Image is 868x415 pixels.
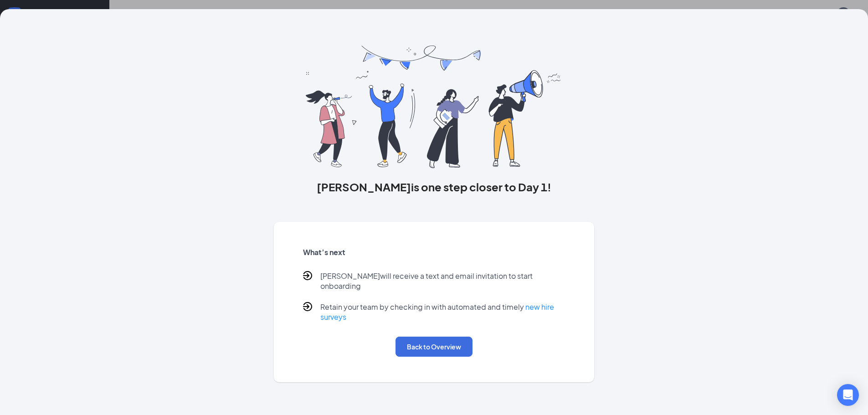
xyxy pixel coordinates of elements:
[274,179,595,195] h3: [PERSON_NAME] is one step closer to Day 1!
[320,302,554,322] a: new hire surveys
[306,46,562,168] img: you are all set
[320,302,565,322] p: Retain your team by checking in with automated and timely
[320,271,565,291] p: [PERSON_NAME] will receive a text and email invitation to start onboarding
[395,337,473,357] button: Back to Overview
[837,384,859,406] div: Open Intercom Messenger
[303,247,565,257] h5: What’s next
